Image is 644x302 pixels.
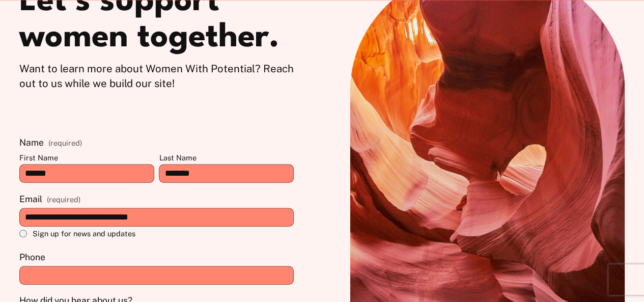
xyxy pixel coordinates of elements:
div: Last Name [159,153,294,164]
span: Phone [19,251,45,264]
span: (required) [48,140,82,147]
span: Name [19,136,44,149]
span: Email [19,193,42,206]
span: Sign up for news and updates [33,229,135,239]
span: (required) [47,195,80,205]
div: First Name [19,153,154,164]
input: Sign up for news and updates [19,230,27,237]
p: Want to learn more about Women With Potential? Reach out to us while we build our site! [19,62,294,91]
